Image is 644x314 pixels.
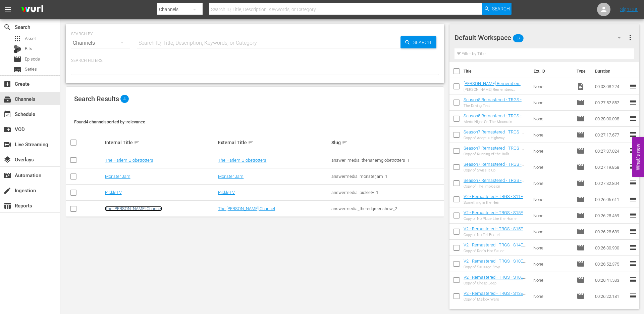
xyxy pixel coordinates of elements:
span: Episode [25,56,40,63]
a: [PERSON_NAME] Remembers [PERSON_NAME] [464,81,523,91]
span: Episode [13,55,21,63]
span: reorder [629,98,637,106]
a: V2 - Remastered - TRGS - S14E01 - Red's Hot Sauce [464,242,528,252]
span: Episode [577,115,585,123]
div: Channels [71,34,130,52]
a: Season5 Remastered - TRGS - S05E02 - The Driving Test [464,97,524,107]
th: Type [573,62,591,81]
div: Internal Title [105,139,216,147]
td: 00:26:30.900 [592,240,629,256]
td: 00:27:19.858 [592,159,629,175]
a: V2 - Remastered - TRGS - S10E01 - Sausage Envy [464,259,528,269]
a: Monster Jam [218,174,244,179]
span: sort [248,140,254,146]
span: sort [342,140,348,146]
a: Season7 Remastered - TRGS - S07E01 - Running of the Bulls [464,146,524,156]
td: 00:28:00.098 [592,111,629,127]
span: VOD [3,125,11,133]
span: more_vert [626,34,634,42]
span: reorder [629,82,637,90]
span: reorder [629,211,637,219]
span: Episode [577,99,585,107]
div: Copy of Swiss It Up [464,168,528,172]
td: None [531,224,574,240]
div: Copy of Red's Hot Sauce [464,249,528,253]
a: Sign Out [620,7,638,12]
div: Copy of No Tell Boatel [464,233,528,237]
td: None [531,288,574,304]
span: Episode [577,195,585,203]
div: Copy of Cheap Jeep [464,281,528,285]
span: reorder [629,276,637,284]
div: answermedia_pickletv_1 [331,190,443,195]
div: Men's Night On The Mountain [464,120,528,124]
div: External Title [218,139,329,147]
td: None [531,256,574,272]
td: 00:26:06.611 [592,191,629,207]
a: Season5 Remastered - TRGS - S05E01 - Men's Night On The Mountain [464,113,524,128]
td: 00:26:28.469 [592,207,629,224]
span: Automation [3,171,11,180]
a: V2 - Remastered - TRGS - S15E04 - No Tell Boatel [464,226,528,236]
div: Copy of No Place Like the Home [464,217,528,221]
a: PickleTV [105,190,122,195]
div: Copy of Mailbox Wars [464,297,528,302]
td: None [531,159,574,175]
td: 00:26:28.689 [592,224,629,240]
span: Episode [577,244,585,252]
span: 17 [513,31,524,45]
td: None [531,111,574,127]
div: Copy of The Implosion [464,184,528,189]
th: Title [464,62,530,81]
td: None [531,207,574,224]
th: Ext. ID [530,62,573,81]
span: 4 [120,95,129,103]
a: Season7 Remastered - TRGS - S07E04 - Adopt-a-Highway [464,129,524,140]
a: PickleTV [218,190,235,195]
span: reorder [629,179,637,187]
td: None [531,191,574,207]
span: Episode [577,131,585,139]
span: Reports [3,202,11,210]
span: reorder [629,195,637,203]
div: Slug [331,139,443,147]
div: answermedia_theredgreenshow_2 [331,206,443,211]
th: Duration [591,62,631,81]
span: Bits [25,45,32,52]
a: The [PERSON_NAME] Channel [105,206,162,211]
a: Season7 Remastered - TRGS - S07E03 - The Implosion [464,178,524,188]
span: Asset [13,35,21,43]
span: Search [492,3,510,15]
button: Search [400,36,436,48]
span: reorder [629,292,637,300]
div: Bits [13,45,21,53]
div: Copy of Running of the Bulls [464,152,528,156]
td: 00:26:52.375 [592,256,629,272]
td: None [531,127,574,143]
td: 00:03:08.224 [592,78,629,94]
span: Search [411,36,436,48]
span: Series [25,66,37,73]
span: Episode [577,163,585,171]
span: menu [4,5,12,13]
span: Episode [577,276,585,284]
span: Episode [577,228,585,236]
span: reorder [629,147,637,155]
span: Episode [577,260,585,268]
span: Search [3,23,11,31]
button: Open Feedback Widget [632,137,644,177]
button: more_vert [626,30,634,46]
a: The [PERSON_NAME] Channel [218,206,275,211]
span: Channels [3,95,11,103]
div: Copy of Adopt-a-Highway [464,136,528,140]
a: V2 - Remastered - TRGS - S11E10 - Something in the Heir [464,194,528,204]
span: Ingestion [3,187,11,195]
div: The Driving Test [464,104,528,108]
div: Something in the Heir [464,200,528,205]
span: sort [134,140,140,146]
a: V2 - Remastered - TRGS - S15E10 - No Place Like the Home [464,210,528,220]
a: Monster Jam [105,174,130,179]
span: Episode [577,147,585,155]
a: The Harlem Globetrotters [218,158,266,163]
div: Copy of Sausage Envy [464,265,528,269]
